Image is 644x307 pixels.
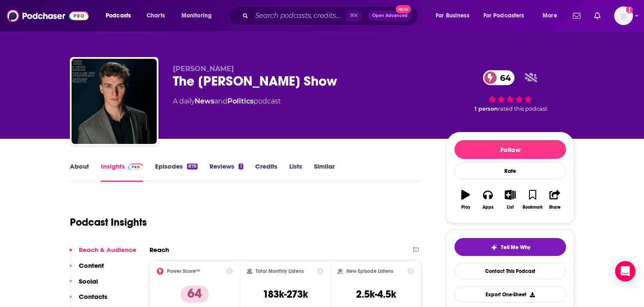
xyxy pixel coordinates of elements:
button: Content [69,261,104,277]
a: InsightsPodchaser Pro [101,162,143,182]
span: ⌘ K [346,10,362,21]
img: The Luke Beasley Show [72,59,157,144]
button: Show profile menu [614,6,633,25]
a: Show notifications dropdown [591,9,604,23]
div: Play [461,205,470,210]
input: Search podcasts, credits, & more... [252,9,346,23]
img: User Profile [614,6,633,25]
p: 64 [181,286,209,303]
a: Contact This Podcast [454,263,566,279]
span: [PERSON_NAME] [173,65,234,73]
span: Open Advanced [372,14,408,18]
div: Bookmark [523,205,543,210]
button: Social [69,277,98,293]
a: About [70,162,89,182]
button: Open AdvancedNew [368,11,411,21]
span: 1 person [474,106,498,112]
button: Play [454,184,477,215]
h1: Podcast Insights [70,216,147,229]
h2: Total Monthly Listens [256,268,304,274]
a: News [195,97,214,105]
a: Show notifications dropdown [569,9,584,23]
div: 1 [239,164,243,169]
button: tell me why sparkleTell Me Why [454,238,566,256]
a: 64 [483,70,515,85]
div: Share [549,205,561,210]
a: Reviews1 [210,162,243,182]
div: Open Intercom Messenger [615,261,635,281]
button: open menu [430,9,480,23]
span: For Podcasters [483,10,524,22]
button: Reach & Audience [69,246,136,261]
h3: 183k-273k [263,288,308,301]
a: Politics [227,97,253,105]
img: Podchaser - Follow, Share and Rate Podcasts [7,8,89,24]
h3: 2.5k-4.5k [356,288,396,301]
a: Lists [289,162,302,182]
span: New [396,5,411,13]
span: rated this podcast [498,106,547,112]
div: A daily podcast [173,96,281,106]
div: List [507,205,514,210]
p: Social [79,277,98,285]
img: Podchaser Pro [128,164,143,170]
span: 64 [492,70,515,85]
button: Export One-Sheet [454,286,566,303]
p: Content [79,261,104,270]
div: 64 1 personrated this podcast [446,65,574,118]
p: Reach & Audience [79,246,136,254]
a: Charts [141,9,170,23]
a: Similar [314,162,335,182]
span: Logged in as dw2216 [614,6,633,25]
p: Contacts [79,293,107,301]
span: More [543,10,557,22]
button: Follow [454,140,566,159]
button: Apps [477,184,499,215]
span: For Business [436,10,469,22]
span: and [214,97,227,105]
h2: New Episode Listens [346,268,393,274]
h2: Power Score™ [167,268,200,274]
img: tell me why sparkle [491,244,497,251]
a: Credits [255,162,277,182]
button: open menu [537,9,568,23]
button: open menu [100,9,142,23]
button: open menu [478,9,537,23]
button: Bookmark [521,184,543,215]
h2: Reach [149,246,169,254]
div: Apps [483,205,494,210]
button: List [499,184,521,215]
a: Episodes879 [155,162,198,182]
span: Charts [147,10,165,22]
span: Podcasts [106,10,131,22]
svg: Add a profile image [626,6,633,13]
button: open menu [175,9,223,23]
div: Search podcasts, credits, & more... [236,6,427,26]
div: 879 [187,164,198,169]
button: Share [544,184,566,215]
div: Rate [454,162,566,180]
span: Tell Me Why [501,244,530,251]
span: Monitoring [181,10,212,22]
